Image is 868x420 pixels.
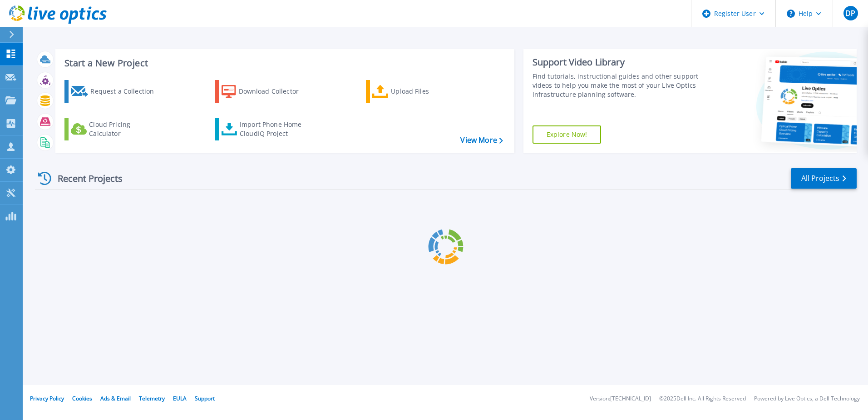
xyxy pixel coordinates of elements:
li: © 2025 Dell Inc. All Rights Reserved [659,396,746,402]
a: Upload Files [366,80,467,103]
a: Telemetry [139,395,165,402]
li: Version: [TECHNICAL_ID] [590,396,651,402]
h3: Start a New Project [64,58,503,68]
div: Import Phone Home CloudIQ Project [240,120,311,138]
a: Privacy Policy [30,395,64,402]
a: Ads & Email [100,395,131,402]
div: Download Collector [239,82,311,100]
div: Find tutorials, instructional guides and other support videos to help you make the most of your L... [533,72,702,99]
a: View More [460,136,503,145]
div: Cloud Pricing Calculator [89,120,162,138]
div: Recent Projects [35,167,135,190]
a: EULA [173,395,187,402]
a: All Projects [791,168,857,189]
a: Download Collector [215,80,316,103]
li: Powered by Live Optics, a Dell Technology [754,396,860,402]
div: Support Video Library [533,56,702,68]
a: Cookies [72,395,92,402]
a: Request a Collection [64,80,166,103]
span: DP [845,10,855,17]
div: Request a Collection [90,82,163,100]
a: Support [195,395,215,402]
div: Upload Files [391,82,464,100]
a: Cloud Pricing Calculator [64,118,166,140]
a: Explore Now! [533,125,602,144]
